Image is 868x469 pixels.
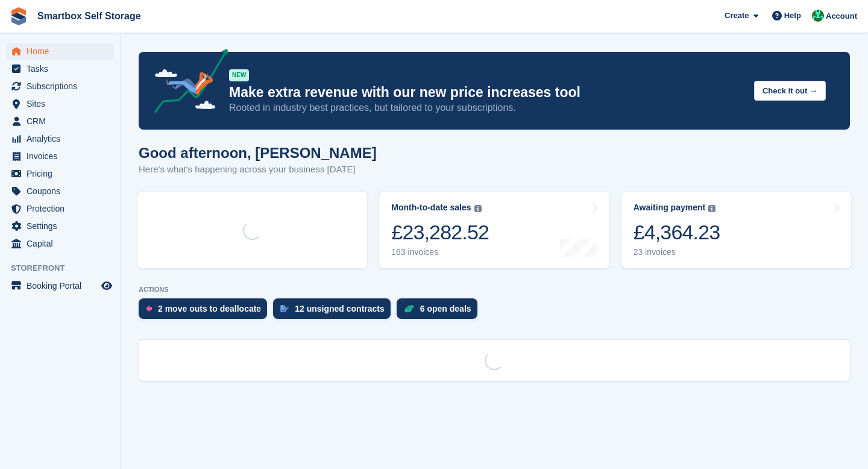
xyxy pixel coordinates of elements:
a: menu [6,235,114,252]
a: Smartbox Self Storage [33,6,146,26]
img: price-adjustments-announcement-icon-8257ccfd72463d97f412b2fc003d46551f7dbcb40ab6d574587a9cd5c0d94... [144,49,228,118]
div: 6 open deals [420,304,471,313]
img: stora-icon-8386f47178a22dfd0bd8f6a31ec36ba5ce8667c1dd55bd0f319d3a0aa187defe.svg [10,7,28,25]
span: Account [826,10,857,22]
a: menu [6,183,114,200]
span: Pricing [27,165,99,182]
span: Tasks [27,60,99,77]
div: £4,364.23 [634,220,720,245]
a: 12 unsigned contracts [273,298,397,325]
span: Create [725,10,749,22]
button: Check it out → [754,81,826,101]
a: menu [6,95,114,112]
div: Awaiting payment [634,203,706,213]
h1: Good afternoon, [PERSON_NAME] [139,145,377,161]
a: menu [6,113,114,130]
a: menu [6,200,114,217]
div: NEW [229,69,249,81]
div: 23 invoices [634,247,720,257]
span: Protection [27,200,99,217]
span: Storefront [11,262,120,274]
a: menu [6,165,114,182]
span: Capital [27,235,99,252]
span: Analytics [27,130,99,147]
a: Awaiting payment £4,364.23 23 invoices [621,192,851,268]
a: 2 move outs to deallocate [139,298,273,325]
span: Coupons [27,183,99,200]
p: ACTIONS [139,286,850,294]
img: contract_signature_icon-13c848040528278c33f63329250d36e43548de30e8caae1d1a13099fd9432cc5.svg [280,305,289,312]
span: Sites [27,95,99,112]
a: menu [6,277,114,294]
span: Subscriptions [27,78,99,95]
span: Help [784,10,801,22]
span: CRM [27,113,99,130]
a: menu [6,43,114,60]
img: deal-1b604bf984904fb50ccaf53a9ad4b4a5d6e5aea283cecdc64d6e3604feb123c2.svg [404,304,414,313]
a: menu [6,78,114,95]
span: Home [27,43,99,60]
a: menu [6,60,114,77]
img: icon-info-grey-7440780725fd019a000dd9b08b2336e03edf1995a4989e88bcd33f0948082b44.svg [708,205,715,212]
span: Invoices [27,148,99,165]
p: Rooted in industry best practices, but tailored to your subscriptions. [229,101,744,115]
a: menu [6,218,114,234]
div: £23,282.52 [391,220,489,245]
p: Here's what's happening across your business [DATE] [139,163,377,177]
img: Elinor Shepherd [812,10,824,22]
div: 163 invoices [391,247,489,257]
a: Preview store [99,279,114,293]
a: menu [6,148,114,165]
a: Month-to-date sales £23,282.52 163 invoices [379,192,609,268]
div: 12 unsigned contracts [295,304,385,313]
img: icon-info-grey-7440780725fd019a000dd9b08b2336e03edf1995a4989e88bcd33f0948082b44.svg [474,205,482,212]
div: Month-to-date sales [391,203,471,213]
span: Settings [27,218,99,234]
span: Booking Portal [27,277,99,294]
div: 2 move outs to deallocate [158,304,261,313]
img: move_outs_to_deallocate_icon-f764333ba52eb49d3ac5e1228854f67142a1ed5810a6f6cc68b1a99e826820c5.svg [146,305,152,312]
a: menu [6,130,114,147]
p: Make extra revenue with our new price increases tool [229,84,744,101]
a: 6 open deals [397,298,483,325]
